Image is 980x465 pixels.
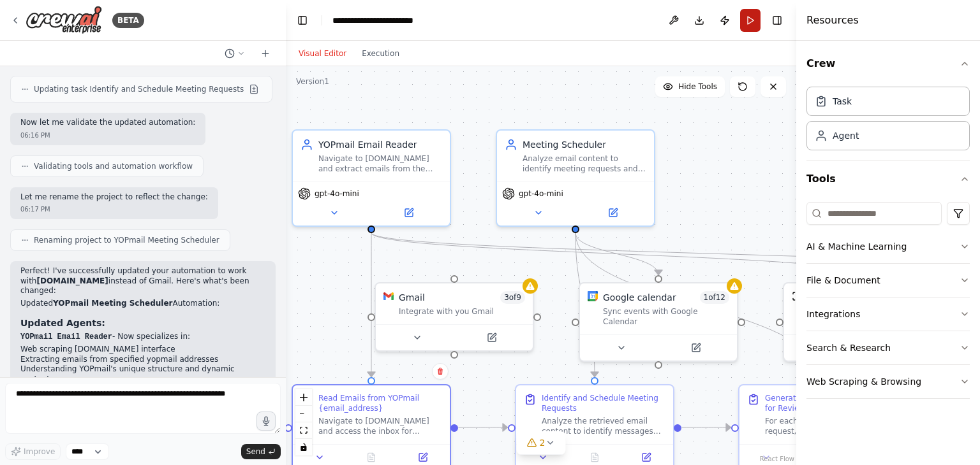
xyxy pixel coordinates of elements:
button: No output available [345,450,399,465]
img: Gmail [383,291,394,301]
g: Edge from 795cebdc-3a9d-4c1b-8fc9-eab3c3726682 to 95fecb49-7300-49b0-bbbd-41356edcf720 [569,232,665,275]
div: GmailGmail3of9Integrate with you Gmail [375,282,534,352]
button: Open in side panel [456,330,528,345]
div: 06:16 PM [20,131,195,140]
button: zoom in [295,389,312,406]
div: Analyze email content to identify meeting requests and automatically schedule meetings using cale... [523,154,646,174]
p: Now let me validate the updated automation: [20,118,195,128]
button: Hide Tools [655,76,725,97]
button: Search & Research [806,331,970,364]
button: AI & Machine Learning [806,230,970,263]
g: Edge from 1c2ee3e3-80a5-4778-9a71-f15b4edcf401 to 56692325-8732-4446-9fdb-373f49525e66 [365,232,378,376]
div: Google CalendarGoogle calendar1of12Sync events with Google Calendar [579,282,738,362]
div: Generate Meeting Invite Replies for Review [765,393,889,413]
div: 06:17 PM [20,204,208,214]
img: Google Calendar [588,291,598,301]
div: For each identified meeting request, compose a professional meeting invitation reply email that i... [765,416,889,436]
button: Open in side panel [577,205,649,220]
span: Hide Tools [678,82,717,92]
code: YOPmail Email Reader [20,333,112,341]
button: No output available [568,450,622,465]
div: Google calendar [603,291,676,304]
button: Integrations [806,297,970,331]
div: ScrapeWebsiteTool [783,282,942,362]
g: Edge from 590e047b-08a3-466d-a2fc-e0127940cd88 to 5e334dee-b93f-4235-b5b7-0326a6526b96 [681,421,731,434]
li: Extracting emails from specified yopmail addresses [20,355,265,365]
h4: Resources [806,13,859,28]
div: Read Emails from YOPmail {email_address} [318,393,442,413]
button: Crew [806,46,970,82]
button: Visual Editor [291,46,354,61]
g: Edge from 56692325-8732-4446-9fdb-373f49525e66 to 590e047b-08a3-466d-a2fc-e0127940cd88 [458,421,507,434]
div: Sync events with Google Calendar [603,306,729,327]
div: Tools [806,197,970,409]
h3: Updated Agents: [20,317,265,329]
span: gpt-4o-mini [519,189,563,199]
p: Perfect! I've successfully updated your automation to work with instead of Gmail. Here's what's b... [20,266,265,296]
button: Hide left sidebar [293,11,311,29]
button: Web Scraping & Browsing [806,365,970,398]
span: 2 [540,436,546,449]
div: BETA [112,13,144,28]
div: React Flow controls [295,389,312,455]
span: gpt-4o-mini [315,189,359,199]
div: YOPmail Email Reader [318,138,442,151]
button: Improve [5,443,61,460]
strong: YOPmail Meeting Scheduler [53,299,172,308]
button: Send [241,444,281,459]
a: React Flow attribution [760,455,794,462]
g: Edge from 795cebdc-3a9d-4c1b-8fc9-eab3c3726682 to 590e047b-08a3-466d-a2fc-e0127940cd88 [569,232,601,376]
div: Task [833,95,852,108]
p: - Now specializes in: [20,332,265,343]
span: Updating task Identify and Schedule Meeting Requests [34,84,244,94]
button: Switch to previous chat [219,46,250,61]
button: toggle interactivity [295,439,312,455]
img: Logo [26,6,102,34]
button: Open in side panel [373,205,445,220]
div: Identify and Schedule Meeting Requests [542,393,665,413]
button: Execution [354,46,407,61]
button: Hide right sidebar [768,11,786,29]
div: Navigate to [DOMAIN_NAME] and access the inbox for {email_address}. Use web scraping tools to ext... [318,416,442,436]
span: Send [246,447,265,457]
nav: breadcrumb [332,14,445,27]
div: Gmail [399,291,425,304]
div: Meeting Scheduler [523,138,646,151]
span: Number of enabled actions [700,291,730,304]
p: Let me rename the project to reflect the change: [20,192,208,203]
button: Delete node [432,363,449,380]
button: Click to speak your automation idea [256,411,276,431]
div: Analyze the retrieved email content to identify messages that contain meeting requests or schedul... [542,416,665,436]
div: Version 1 [296,76,329,87]
strong: [DOMAIN_NAME] [36,276,108,285]
button: File & Document [806,264,970,297]
li: Web scraping [DOMAIN_NAME] interface [20,345,265,355]
div: Agent [833,129,859,142]
button: Open in side panel [624,450,668,465]
button: fit view [295,422,312,439]
div: Crew [806,82,970,161]
button: Open in side panel [401,450,445,465]
span: Validating tools and automation workflow [34,161,193,171]
div: Navigate to [DOMAIN_NAME] and extract emails from the specified {email_address} inbox, focusing o... [318,154,442,174]
button: Open in side panel [660,340,732,355]
li: Understanding YOPmail's unique structure and dynamic content [20,364,265,384]
div: Meeting SchedulerAnalyze email content to identify meeting requests and automatically schedule me... [496,129,655,227]
div: Integrate with you Gmail [399,306,525,317]
span: Improve [24,447,55,457]
button: 2 [517,431,566,455]
div: YOPmail Email ReaderNavigate to [DOMAIN_NAME] and extract emails from the specified {email_addres... [292,129,451,227]
button: Tools [806,161,970,197]
button: zoom out [295,406,312,422]
button: Start a new chat [255,46,276,61]
h2: Updated Automation: [20,299,265,309]
span: Number of enabled actions [500,291,525,304]
span: Renaming project to YOPmail Meeting Scheduler [34,235,219,245]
